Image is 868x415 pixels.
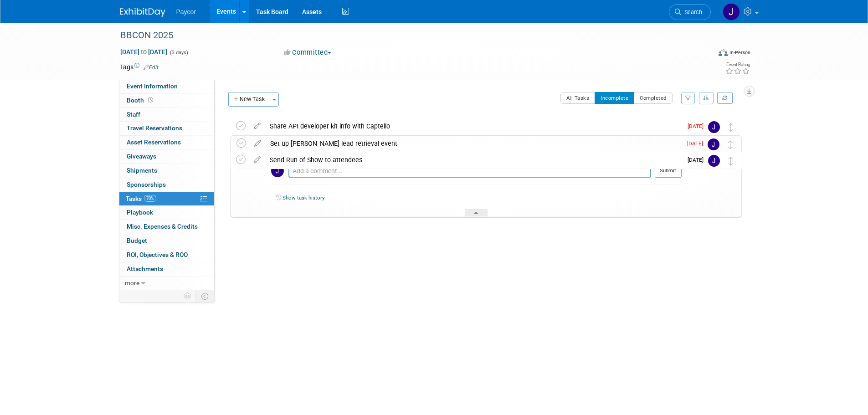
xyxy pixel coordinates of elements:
[144,195,156,202] span: 70%
[708,138,719,150] img: Jenny Campbell
[127,237,147,244] span: Budget
[195,290,214,302] td: Toggle Event Tabs
[271,164,284,177] img: Jenny Campbell
[127,167,157,174] span: Shipments
[144,64,159,71] a: Edit
[127,97,155,104] span: Booth
[281,48,335,57] button: Committed
[708,155,720,167] img: Jenny Campbell
[119,192,214,206] a: Tasks70%
[266,136,682,151] div: Set up [PERSON_NAME] lead retrieval event
[729,157,733,165] i: Move task
[127,82,178,90] span: Event Information
[681,9,702,15] span: Search
[729,123,733,132] i: Move task
[119,206,214,220] a: Playbook
[669,4,711,20] a: Search
[719,49,728,56] img: Format-Inperson.png
[119,262,214,276] a: Attachments
[146,97,155,103] span: Booth not reserved yet
[595,92,634,104] button: Incomplete
[125,279,139,287] span: more
[119,234,214,248] a: Budget
[127,124,182,132] span: Travel Reservations
[127,209,153,216] span: Playbook
[708,121,720,133] img: Jenny Campbell
[169,50,188,56] span: (3 days)
[127,265,163,272] span: Attachments
[119,108,214,122] a: Staff
[119,80,214,93] a: Event Information
[119,164,214,178] a: Shipments
[688,123,708,129] span: [DATE]
[687,140,708,147] span: [DATE]
[119,220,214,234] a: Misc. Expenses & Credits
[729,49,750,56] div: In-Person
[728,140,733,149] i: Move task
[265,118,682,134] div: Share API developer kit info with Captello
[120,8,165,17] img: ExhibitDay
[560,92,596,104] button: All Tasks
[176,8,196,15] span: Paycor
[119,150,214,164] a: Giveaways
[180,290,196,302] td: Personalize Event Tab Strip
[127,181,166,188] span: Sponsorships
[282,195,324,201] a: Show task history
[120,48,168,56] span: [DATE] [DATE]
[725,62,750,67] div: Event Rating
[120,62,159,72] td: Tags
[265,152,682,168] div: Send Run of Show to attendees
[119,94,214,108] a: Booth
[127,251,188,258] span: ROI, Objectives & ROO
[250,139,266,148] a: edit
[657,47,751,61] div: Event Format
[634,92,673,104] button: Completed
[119,248,214,262] a: ROI, Objectives & ROO
[127,138,181,146] span: Asset Reservations
[688,157,708,163] span: [DATE]
[119,178,214,192] a: Sponsorships
[249,156,265,164] a: edit
[119,136,214,149] a: Asset Reservations
[249,122,265,130] a: edit
[119,122,214,135] a: Travel Reservations
[228,92,270,107] button: New Task
[723,3,740,20] img: Jenny Campbell
[127,223,198,230] span: Misc. Expenses & Credits
[127,111,140,118] span: Staff
[119,277,214,290] a: more
[655,164,682,178] button: Submit
[117,27,697,44] div: BBCON 2025
[139,48,148,56] span: to
[717,92,733,104] a: Refresh
[126,195,156,202] span: Tasks
[127,153,156,160] span: Giveaways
